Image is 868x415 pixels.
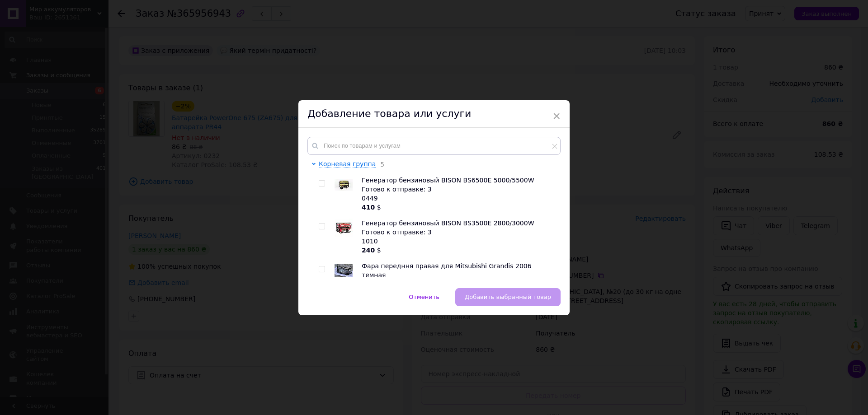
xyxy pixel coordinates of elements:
[362,238,378,245] span: 1010
[362,195,378,202] span: 0449
[399,288,449,306] button: Отменить
[335,179,353,191] img: Генератор бензиновый BISON BS6500E 5000/5500W
[335,219,353,237] img: Генератор бензиновый BISON BS3500E 2800/3000W
[376,161,384,168] span: 5
[362,219,534,227] span: Генератор бензиновый BISON BS3500E 2800/3000W
[362,185,556,194] div: Готово к отправке: 3
[362,203,556,212] div: $
[362,246,556,255] div: $
[362,204,375,211] b: 410
[362,247,375,254] b: 240
[409,294,439,300] span: Отменить
[298,100,570,128] div: Добавление товара или услуги
[335,264,353,277] img: Фара передння правая для Mitsubishi Grandis 2006 темная
[307,137,561,155] input: Поиск по товарам и услугам
[362,177,534,184] span: Генератор бензиновый BISON BS6500E 5000/5500W
[552,108,561,124] span: ×
[319,160,376,168] span: Корневая группа
[362,228,556,237] div: Готово к отправке: 3
[362,262,532,279] span: Фара передння правая для Mitsubishi Grandis 2006 темная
